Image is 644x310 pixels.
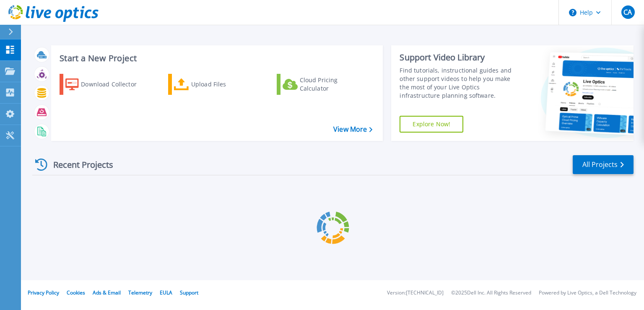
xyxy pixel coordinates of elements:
div: Support Video Library [400,52,521,63]
div: Download Collector [81,76,148,93]
li: Powered by Live Optics, a Dell Technology [539,290,636,296]
a: EULA [160,289,172,296]
a: Support [180,289,198,296]
a: Cookies [67,289,85,296]
a: Ads & Email [93,289,121,296]
a: View More [333,125,372,133]
li: © 2025 Dell Inc. All Rights Reserved [451,290,531,296]
a: Cloud Pricing Calculator [277,74,370,95]
div: Upload Files [191,76,258,93]
h3: Start a New Project [60,54,372,63]
a: All Projects [573,155,634,174]
a: Download Collector [60,74,153,95]
a: Upload Files [168,74,262,95]
a: Telemetry [128,289,152,296]
span: CA [623,9,632,16]
a: Privacy Policy [28,289,59,296]
div: Recent Projects [32,154,125,175]
a: Explore Now! [400,116,463,133]
li: Version: [TECHNICAL_ID] [387,290,444,296]
div: Find tutorials, instructional guides and other support videos to help you make the most of your L... [400,66,521,100]
div: Cloud Pricing Calculator [300,76,367,93]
